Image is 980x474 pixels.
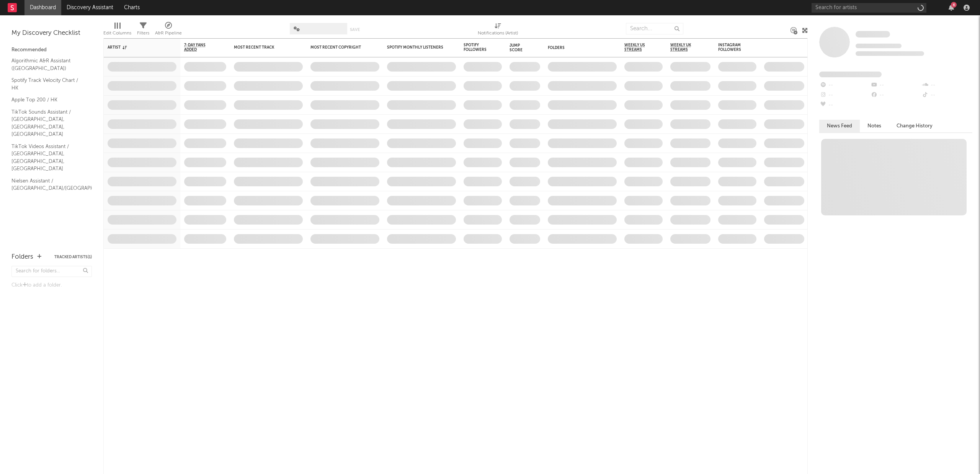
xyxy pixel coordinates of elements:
a: Spotify Track Velocity Chart / HK [11,76,84,92]
div: Notifications (Artist) [478,29,518,38]
div: Filters [137,29,149,38]
a: Some Artist [856,31,890,38]
div: Filters [137,19,149,41]
button: Save [350,28,360,32]
div: -- [921,90,972,100]
button: Change History [889,120,940,132]
button: Tracked Artists(1) [54,255,92,259]
a: TikTok Sounds Assistant / [GEOGRAPHIC_DATA], [GEOGRAPHIC_DATA], [GEOGRAPHIC_DATA] [11,108,84,138]
span: Tracking Since: [DATE] [856,44,902,48]
div: Instagram Followers [718,43,745,52]
div: Spotify Followers [464,43,490,52]
div: -- [819,80,870,90]
a: Apple Top 200 / HK [11,96,84,104]
div: Spotify Monthly Listeners [387,45,444,50]
span: Some Artist [856,31,890,37]
div: Folders [548,46,605,50]
div: -- [819,100,870,110]
input: Search for folders... [11,266,92,277]
a: TikTok Videos Assistant / [GEOGRAPHIC_DATA], [GEOGRAPHIC_DATA], [GEOGRAPHIC_DATA] [11,142,84,173]
div: Most Recent Copyright [310,45,368,50]
span: Fans Added by Platform [819,72,882,77]
div: Artist [108,45,165,50]
div: -- [921,80,972,90]
div: Recommended [11,46,92,55]
div: A&R Pipeline [155,29,182,38]
div: Most Recent Track [234,45,291,50]
span: 7-Day Fans Added [184,43,215,52]
span: 0 fans last week [856,51,924,56]
button: News Feed [819,120,860,132]
input: Search for artists [812,3,926,13]
a: Algorithmic A&R Assistant ([GEOGRAPHIC_DATA]) [11,57,84,72]
div: Edit Columns [103,19,131,41]
div: -- [870,90,921,100]
div: -- [870,80,921,90]
div: Edit Columns [103,29,131,38]
div: Folders [11,252,33,262]
span: Weekly US Streams [624,43,651,52]
div: My Discovery Checklist [11,29,92,38]
div: 6 [951,2,957,8]
span: Weekly UK Streams [670,43,699,52]
a: Nielsen Assistant / [GEOGRAPHIC_DATA]/[GEOGRAPHIC_DATA]/[GEOGRAPHIC_DATA] [11,177,170,192]
div: Jump Score [510,43,529,52]
input: Search... [626,23,683,34]
div: Click to add a folder. [11,281,92,290]
div: A&R Pipeline [155,19,182,41]
button: Notes [860,120,889,132]
button: 6 [949,5,954,11]
div: -- [819,90,870,100]
div: Notifications (Artist) [478,19,518,41]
